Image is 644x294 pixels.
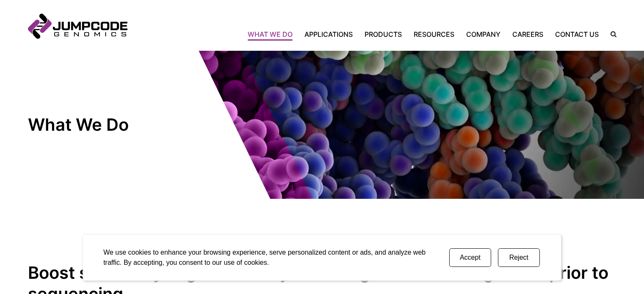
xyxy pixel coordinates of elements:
[299,29,359,39] a: Applications
[359,29,408,39] a: Products
[103,249,426,266] span: We use cookies to enhance your browsing experience, serve personalized content or ads, and analyz...
[460,29,506,39] a: Company
[449,248,491,267] button: Accept
[127,29,605,39] nav: Primary Navigation
[605,31,616,37] label: Search the site.
[28,114,180,135] h1: What We Do
[498,248,540,267] button: Reject
[408,29,460,39] a: Resources
[248,29,299,39] a: What We Do
[549,29,605,39] a: Contact Us
[506,29,549,39] a: Careers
